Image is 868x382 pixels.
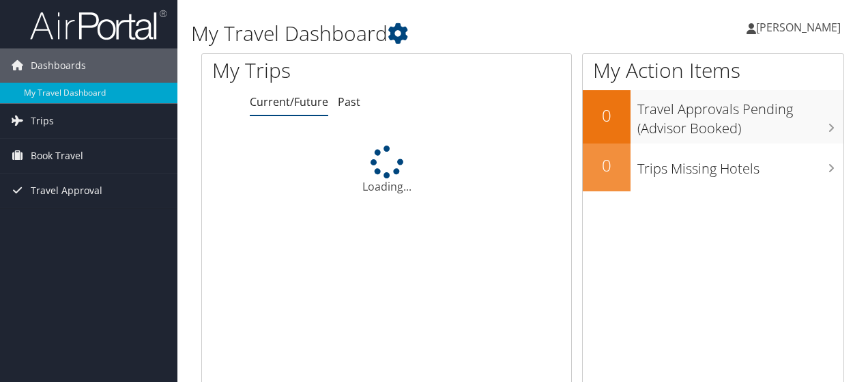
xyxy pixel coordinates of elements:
[747,7,854,48] a: [PERSON_NAME]
[250,94,328,109] a: Current/Future
[338,94,360,109] a: Past
[583,144,843,191] a: 0Trips Missing Hotels
[30,9,167,41] img: airportal-logo.png
[637,93,843,138] h3: Travel Approvals Pending (Advisor Booked)
[31,104,54,138] span: Trips
[583,104,631,127] h2: 0
[202,146,571,195] div: Loading...
[583,56,843,85] h1: My Action Items
[31,174,102,208] span: Travel Approval
[583,90,843,143] a: 0Travel Approvals Pending (Advisor Booked)
[212,56,407,85] h1: My Trips
[756,20,841,35] span: [PERSON_NAME]
[191,19,633,48] h1: My Travel Dashboard
[31,49,86,83] span: Dashboards
[31,139,83,173] span: Book Travel
[637,152,843,178] h3: Trips Missing Hotels
[583,154,631,177] h2: 0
